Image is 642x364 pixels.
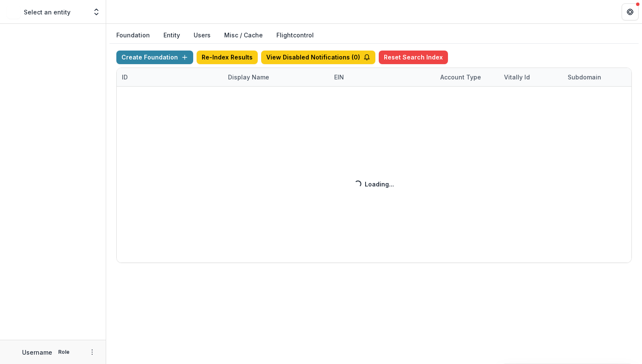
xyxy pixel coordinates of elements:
[87,347,97,357] button: More
[24,8,70,17] p: Select an entity
[110,27,157,44] button: Foundation
[217,27,270,44] button: Misc / Cache
[22,348,52,357] p: Username
[622,3,639,20] button: Get Help
[56,348,72,356] p: Role
[90,3,102,20] button: Open entity switcher
[157,27,187,44] button: Entity
[276,31,314,40] a: Flightcontrol
[187,27,217,44] button: Users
